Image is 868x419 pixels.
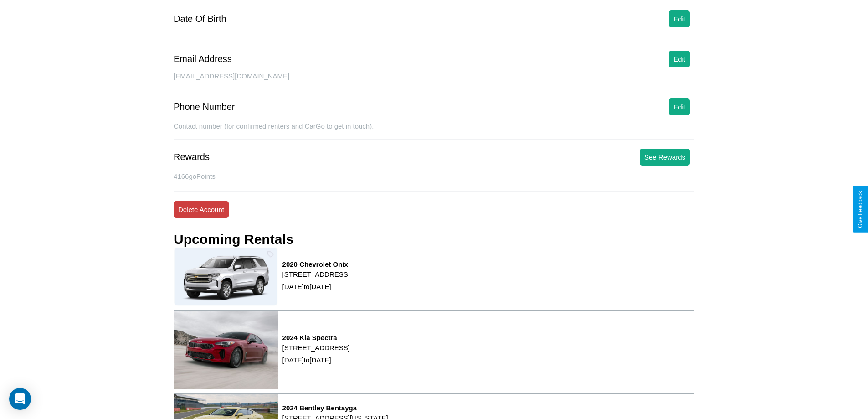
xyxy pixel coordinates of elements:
h3: 2024 Bentley Bentayga [282,404,388,412]
div: Rewards [174,152,210,162]
button: Edit [669,98,690,115]
div: Email Address [174,54,232,64]
div: Date Of Birth [174,14,226,24]
p: [DATE] to [DATE] [282,280,350,293]
button: See Rewards [640,149,690,166]
img: rental [174,247,278,305]
img: rental [174,311,278,389]
p: [STREET_ADDRESS] [282,341,350,354]
button: Edit [669,10,690,27]
button: Edit [669,51,690,67]
p: [DATE] to [DATE] [282,354,350,366]
div: Contact number (for confirmed renters and CarGo to get in touch). [174,122,694,140]
h3: Upcoming Rentals [174,232,293,247]
button: Delete Account [174,201,229,218]
h3: 2024 Kia Spectra [282,334,350,341]
div: Phone Number [174,102,235,112]
h3: 2020 Chevrolet Onix [282,260,350,268]
div: [EMAIL_ADDRESS][DOMAIN_NAME] [174,72,694,89]
div: Give Feedback [857,191,863,228]
p: [STREET_ADDRESS] [282,268,350,280]
div: Open Intercom Messenger [9,388,31,410]
p: 4166 goPoints [174,170,694,182]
